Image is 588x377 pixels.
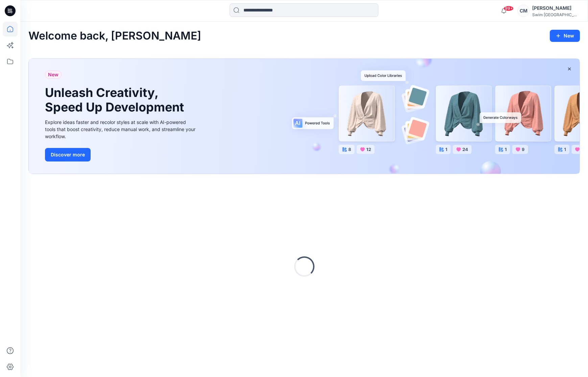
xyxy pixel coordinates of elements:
button: Discover more [45,148,91,161]
div: Explore ideas faster and recolor styles at scale with AI-powered tools that boost creativity, red... [45,119,197,140]
div: [PERSON_NAME] [532,4,580,12]
span: 99+ [503,6,514,11]
div: CM [517,5,530,17]
h2: Welcome back, [PERSON_NAME] [28,30,201,42]
h1: Unleash Creativity, Speed Up Development [45,85,187,115]
button: New [550,30,580,42]
div: Swim [GEOGRAPHIC_DATA] [532,12,580,17]
span: New [48,71,58,79]
a: Discover more [45,148,197,161]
